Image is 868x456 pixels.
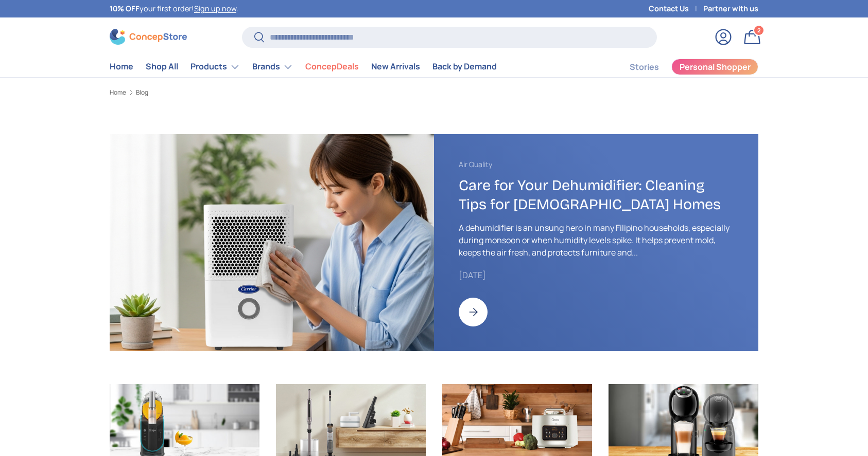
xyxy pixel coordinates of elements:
[146,57,178,77] a: Shop All
[371,57,420,77] a: New Arrivals
[459,159,492,169] a: Air Quality
[110,88,758,97] nav: Breadcrumbs
[184,57,246,77] summary: Products
[110,3,238,14] p: your first order! .
[110,134,434,351] img: https://concepstore.ph/collections/dehumidifiers/products/carrier-dehumidifier-12l
[305,57,359,77] a: ConcepDeals
[630,57,659,77] a: Stories
[190,57,240,77] a: Products
[680,63,751,71] span: Personal Shopper
[252,57,293,77] a: Brands
[671,59,758,75] a: Personal Shopper
[459,176,721,213] a: Care for Your Dehumidifier: Cleaning Tips for [DEMOGRAPHIC_DATA] Homes
[194,4,236,13] a: Sign up now
[757,26,761,34] span: 2
[110,57,133,77] a: Home
[110,57,497,77] nav: Primary
[110,29,187,45] img: ConcepStore
[110,4,140,13] strong: 10% OFF
[703,3,758,14] a: Partner with us
[110,89,126,96] a: Home
[605,57,758,77] nav: Secondary
[246,57,299,77] summary: Brands
[432,57,497,77] a: Back by Demand
[136,89,148,96] a: Blog
[649,3,703,14] a: Contact Us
